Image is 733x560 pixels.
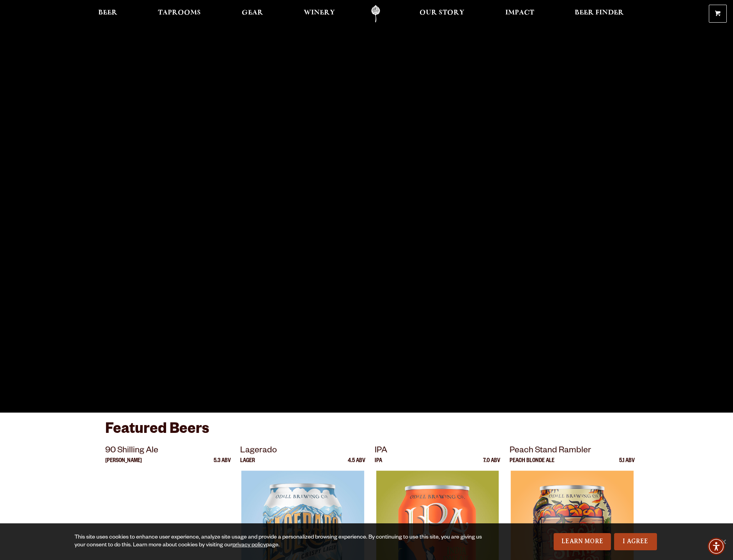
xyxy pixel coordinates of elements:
[575,10,624,16] span: Beer Finder
[214,458,231,471] p: 5.3 ABV
[510,458,554,471] p: Peach Blonde Ale
[237,5,268,23] a: Gear
[232,542,266,549] a: privacy policy
[510,444,635,458] p: Peach Stand Rambler
[242,10,263,16] span: Gear
[299,5,340,23] a: Winery
[105,444,231,458] p: 90 Shilling Ale
[483,458,500,471] p: 7.0 ABV
[500,5,539,23] a: Impact
[414,5,469,23] a: Our Story
[158,10,201,16] span: Taprooms
[708,538,725,555] div: Accessibility Menu
[93,5,122,23] a: Beer
[375,444,500,458] p: IPA
[619,458,635,471] p: 5.1 ABV
[361,5,390,23] a: Odell Home
[240,458,255,471] p: Lager
[153,5,206,23] a: Taprooms
[420,10,464,16] span: Our Story
[105,420,628,444] h3: Featured Beers
[304,10,335,16] span: Winery
[375,458,382,471] p: IPA
[105,458,142,471] p: [PERSON_NAME]
[614,533,657,550] a: I Agree
[570,5,629,23] a: Beer Finder
[74,534,491,549] div: This site uses cookies to enhance user experience, analyze site usage and provide a personalized ...
[554,533,611,550] a: Learn More
[240,444,366,458] p: Lagerado
[348,458,365,471] p: 4.5 ABV
[505,10,534,16] span: Impact
[98,10,117,16] span: Beer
